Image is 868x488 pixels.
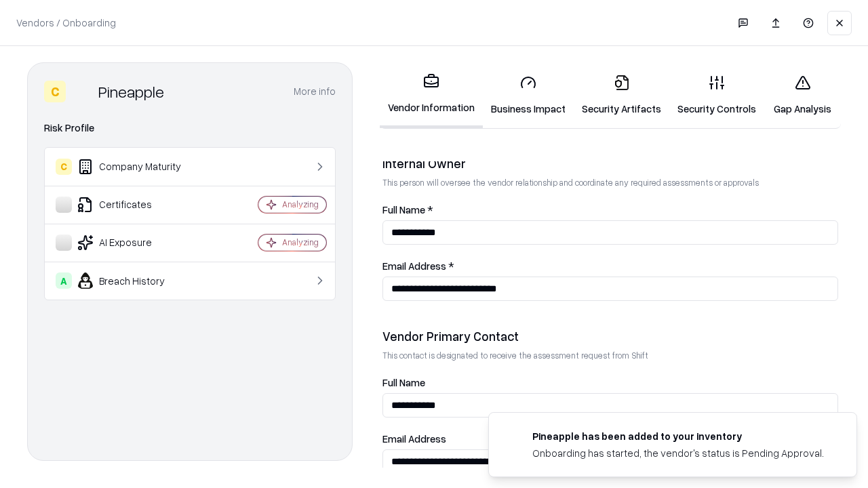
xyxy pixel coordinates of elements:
div: Pineapple [98,81,164,102]
a: Gap Analysis [764,64,841,127]
div: C [56,159,72,175]
label: Email Address * [382,261,838,271]
img: pineappleenergy.com [505,429,521,445]
p: This person will oversee the vendor relationship and coordinate any required assessments or appro... [382,177,838,188]
div: Analyzing [282,199,319,210]
div: AI Exposure [56,235,218,251]
div: Pineapple has been added to your inventory [532,429,824,443]
div: Certificates [56,197,218,213]
p: Vendors / Onboarding [16,16,116,30]
p: This contact is designated to receive the assessment request from Shift [382,350,838,361]
div: Risk Profile [44,120,336,136]
div: Onboarding has started, the vendor's status is Pending Approval. [532,446,824,460]
label: Full Name [382,378,838,388]
div: A [56,272,72,289]
a: Security Artifacts [574,64,669,127]
label: Full Name * [382,205,838,215]
a: Vendor Information [380,62,483,128]
img: Pineapple [71,81,93,102]
div: Company Maturity [56,159,218,175]
a: Security Controls [669,64,764,127]
div: Breach History [56,272,218,289]
label: Email Address [382,434,838,444]
div: Internal Owner [382,155,838,171]
button: More info [294,79,336,104]
div: Analyzing [282,237,319,248]
div: C [44,81,66,102]
div: Vendor Primary Contact [382,328,838,344]
a: Business Impact [483,64,574,127]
